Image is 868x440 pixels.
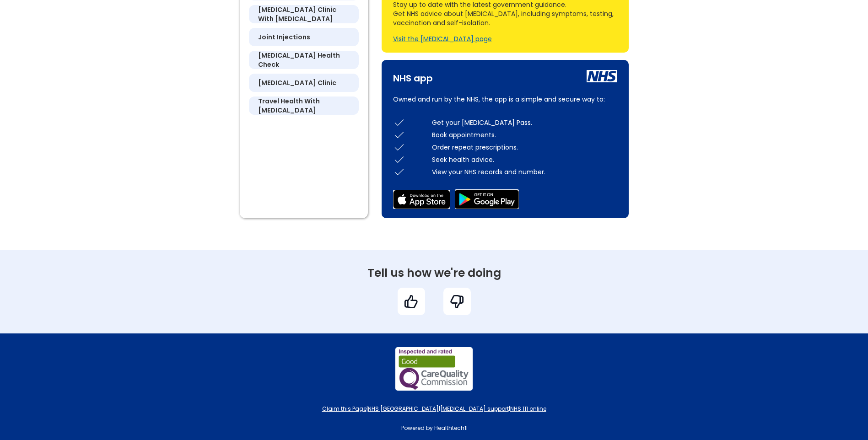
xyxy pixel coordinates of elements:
img: nhs icon white [587,70,617,82]
div: Tell us how we're doing [219,268,649,278]
strong: 1 [464,424,467,432]
img: check icon [393,141,405,153]
div: Order repeat prescriptions. [432,143,617,152]
img: check icon [393,166,405,178]
h5: [MEDICAL_DATA] health check [258,51,350,69]
img: good feedback icon [403,294,419,310]
div: Get your [MEDICAL_DATA] Pass. [432,118,617,127]
div: Seek health advice. [432,155,617,164]
img: check icon [393,129,405,141]
div: View your NHS records and number. [432,167,617,177]
a: bad feedback icon [434,288,480,315]
div: NHS app [393,69,433,83]
a: [MEDICAL_DATA] support [440,405,509,413]
img: bad feedback icon [449,294,465,310]
a: Visit the [MEDICAL_DATA] page [393,34,492,43]
div: | | | [235,404,633,413]
p: Owned and run by the NHS, the app is a simple and secure way to: [393,94,617,105]
img: check icon [393,116,405,129]
img: practice cqc rating badge image [395,347,473,391]
a: Claim this Page [322,405,367,413]
h5: travel health with [MEDICAL_DATA] [258,97,350,115]
h5: joint injections [258,32,310,42]
h5: [MEDICAL_DATA] clinic with [MEDICAL_DATA] [258,5,350,23]
a: good feedback icon [388,288,434,315]
img: check icon [393,153,405,166]
h5: [MEDICAL_DATA] clinic [258,78,336,87]
a: NHS 111 online [510,405,546,413]
a: NHS [GEOGRAPHIC_DATA] [368,405,439,413]
img: google play store icon [455,189,519,209]
div: Powered by Healthtech [235,424,633,433]
div: Book appointments. [432,130,617,140]
img: app store icon [393,190,450,209]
